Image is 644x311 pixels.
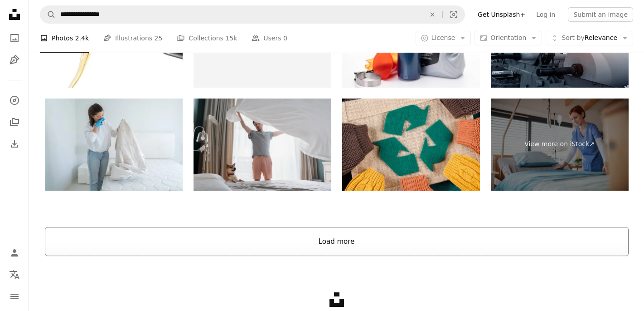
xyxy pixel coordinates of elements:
[342,99,480,191] img: Recycling of clothes
[5,5,24,25] a: Home — Unsplash
[40,5,465,24] form: Find visuals sitewide
[194,99,331,191] img: Young Man And His Funny Dog Are Putting The Bedding Cover Or Mattress Pad On The Bed
[5,51,24,69] a: Illustrations
[45,99,183,191] img: Woman Changing Smelly Stinky Bed Mattress Protector
[5,29,24,47] a: Photos
[562,34,584,41] span: Sort by
[252,24,287,53] a: Users 0
[45,227,629,256] button: Load more
[431,34,455,41] span: License
[416,31,471,45] button: License
[491,99,629,191] a: View more on iStock↗
[155,33,163,43] span: 25
[475,31,542,45] button: Orientation
[5,113,24,131] a: Collections
[103,24,162,53] a: Illustrations 25
[225,33,237,43] span: 15k
[5,135,24,153] a: Download History
[562,34,617,43] span: Relevance
[5,91,24,109] a: Explore
[490,34,526,41] span: Orientation
[443,6,465,23] button: Visual search
[283,33,287,43] span: 0
[472,7,531,22] a: Get Unsplash+
[5,266,24,284] button: Language
[568,7,633,22] button: Submit an image
[40,6,56,23] button: Search Unsplash
[531,7,561,22] a: Log in
[177,24,237,53] a: Collections 15k
[5,287,24,306] button: Menu
[422,6,442,23] button: Clear
[546,31,633,45] button: Sort byRelevance
[5,244,24,262] a: Log in / Sign up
